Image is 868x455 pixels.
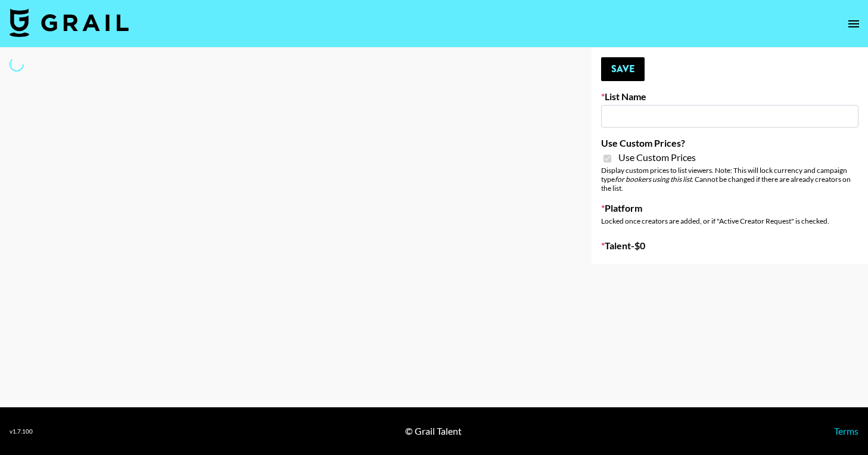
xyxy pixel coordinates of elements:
label: Use Custom Prices? [601,137,858,149]
button: Save [601,57,645,81]
span: Use Custom Prices [618,151,696,163]
label: Talent - $ 0 [601,240,858,252]
img: Grail Talent [10,8,129,37]
em: for bookers using this list [615,175,692,184]
button: open drawer [842,12,866,36]
div: © Grail Talent [405,425,462,437]
a: Terms [834,425,858,437]
div: Locked once creators are added, or if "Active Creator Request" is checked. [601,216,858,225]
div: Display custom prices to list viewers. Note: This will lock currency and campaign type . Cannot b... [601,166,858,193]
label: Platform [601,202,858,214]
label: List Name [601,91,858,103]
div: v 1.7.100 [10,428,33,435]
